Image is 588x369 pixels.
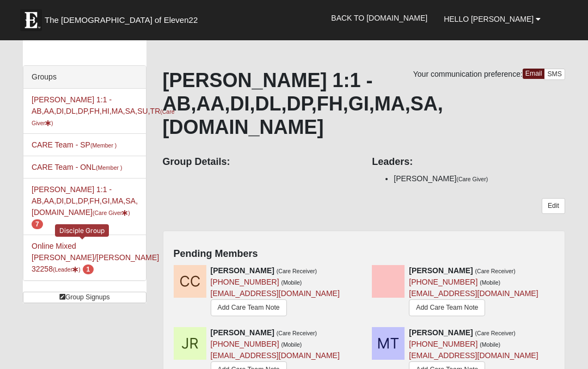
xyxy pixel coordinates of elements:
small: (Member ) [96,164,122,171]
img: Eleven22 logo [20,9,42,31]
small: (Care Giver) [456,176,488,182]
small: (Mobile) [480,341,500,348]
a: Add Care Team Note [409,299,485,316]
a: CARE Team - SP(Member ) [32,140,117,149]
a: Hello [PERSON_NAME] [436,5,549,33]
a: [PHONE_NUMBER] [409,278,477,286]
div: Groups [23,66,146,89]
small: (Care Receiver) [277,268,317,274]
a: Edit [542,198,565,214]
a: [PERSON_NAME] 1:1 - AB,AA,DI,DL,DP,FH,GI,MA,SA,[DOMAIN_NAME](Care Giver) 7 [32,185,138,228]
a: CARE Team - ONL(Member ) [32,163,122,171]
a: Add Care Team Note [211,299,287,316]
h4: Leaders: [372,156,565,168]
span: The [DEMOGRAPHIC_DATA] of Eleven22 [45,15,198,26]
small: (Mobile) [480,279,500,286]
h4: Group Details: [163,156,356,168]
a: [EMAIL_ADDRESS][DOMAIN_NAME] [211,289,340,298]
a: Email [523,69,545,79]
a: Back to [DOMAIN_NAME] [323,4,436,32]
a: [PERSON_NAME] 1:1 -AB,AA,DI,DL,DP,FH,HI,MA,SA,SU,TR(Care Giver) [32,95,175,127]
li: [PERSON_NAME] [394,173,565,184]
small: (Care Receiver) [277,330,317,336]
h1: [PERSON_NAME] 1:1 - AB,AA,DI,DL,DP,FH,GI,MA,SA,[DOMAIN_NAME] [163,69,566,139]
span: number of pending members [32,219,43,229]
a: [PHONE_NUMBER] [409,340,477,348]
a: [PHONE_NUMBER] [211,278,279,286]
strong: [PERSON_NAME] [211,328,274,337]
small: (Care Receiver) [475,268,516,274]
small: (Leader ) [53,266,81,273]
a: The [DEMOGRAPHIC_DATA] of Eleven22 [15,4,232,31]
span: Hello [PERSON_NAME] [444,15,534,23]
span: number of pending members [83,265,94,274]
small: (Care Receiver) [475,330,516,336]
span: Your communication preference: [413,70,523,78]
small: (Member ) [90,142,117,149]
div: Disciple Group [55,224,109,237]
strong: [PERSON_NAME] [409,266,473,275]
small: (Mobile) [281,279,302,286]
small: (Mobile) [281,341,302,348]
h4: Pending Members [174,248,555,260]
strong: [PERSON_NAME] [409,328,473,337]
a: Online Mixed [PERSON_NAME]/[PERSON_NAME] 32258(Leader) 1 [32,242,159,273]
small: (Care Giver ) [93,210,130,216]
strong: [PERSON_NAME] [211,266,274,275]
a: [PHONE_NUMBER] [211,340,279,348]
a: [EMAIL_ADDRESS][DOMAIN_NAME] [409,289,538,298]
a: SMS [544,69,565,80]
a: Group Signups [23,292,146,303]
